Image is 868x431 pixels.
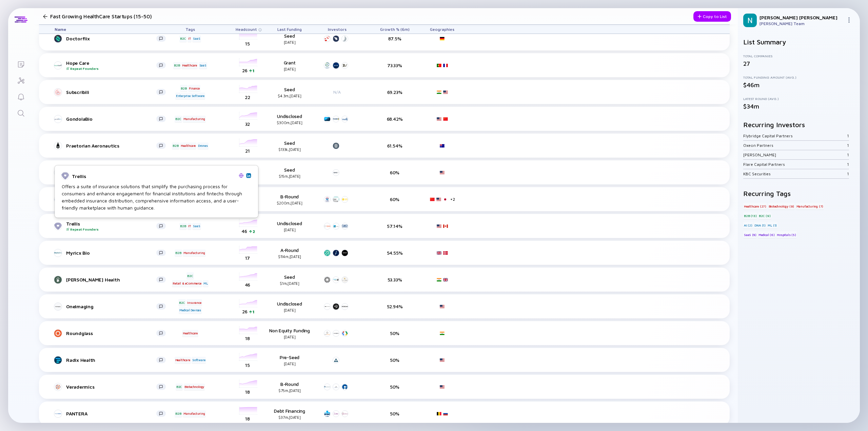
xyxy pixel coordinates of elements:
[268,113,312,125] div: Undisclosed
[55,276,171,284] a: [PERSON_NAME] Health
[436,198,441,201] img: United States Flag
[743,143,847,148] div: Oxeon Partners
[55,221,171,231] a: TrellisRepeat Founders
[427,25,457,34] div: Geographies
[268,67,312,71] div: [DATE]
[268,247,312,259] div: A-Round
[179,35,186,42] div: B2C
[268,274,312,286] div: Seed
[743,222,753,229] div: AI (2)
[373,384,417,390] div: 50%
[268,40,312,44] div: [DATE]
[173,62,180,69] div: B2B
[776,231,796,238] div: Hospitals (5)
[373,303,417,309] div: 52.94%
[197,142,209,149] div: Drones
[50,13,152,19] h1: Fast Growing HealthCare Startups (15-50)
[743,81,854,89] div: $46m
[743,190,854,197] h2: Recurring Tags
[55,356,171,364] a: Radix Health
[192,357,206,364] div: Software
[66,143,156,149] div: Praetorian Aeronautics
[268,86,312,98] div: Seed
[439,305,445,308] img: United States Flag
[268,361,312,366] div: [DATE]
[436,91,442,94] img: India Flag
[430,198,435,201] img: China Flag
[66,277,156,282] div: [PERSON_NAME] Health
[55,383,171,391] a: Veradermics
[180,85,187,92] div: B2B
[268,33,312,44] div: Seed
[66,411,156,416] div: PANTERA
[175,116,182,122] div: B2C
[436,278,442,281] img: India Flag
[192,35,201,42] div: SaaS
[268,147,312,152] div: $133k, [DATE]
[66,36,156,41] div: Doctorflix
[268,254,312,259] div: $114m, [DATE]
[743,212,757,219] div: B2B (13)
[188,35,192,42] div: IT
[743,162,847,167] div: Flare Capital Partners
[66,303,156,309] div: OneImaging
[66,66,156,71] div: Repeat Founders
[62,183,251,211] div: Offers a suite of insurance solutions that simplify the purchasing process for consumers and enha...
[8,56,34,72] a: Lists
[847,171,849,176] div: 1
[268,94,312,98] div: $4.3m, [DATE]
[171,25,209,34] div: Tags
[268,228,312,232] div: [DATE]
[268,381,312,393] div: B-Round
[175,93,205,99] div: Enterprise Software
[373,411,417,416] div: 50%
[66,384,156,390] div: Veradermics
[268,328,312,339] div: Non Equity Funding
[268,60,312,71] div: Grant
[183,250,205,256] div: Manufacturing
[443,251,448,255] img: Denmark Flag
[178,299,185,306] div: B2C
[268,167,312,178] div: Seed
[182,330,198,337] div: Healthcare
[268,174,312,178] div: $15m, [DATE]
[847,162,849,167] div: 1
[373,357,417,363] div: 50%
[373,250,417,256] div: 54.55%
[175,250,182,256] div: B2B
[373,196,417,202] div: 60%
[184,384,205,390] div: Biotechnology
[268,335,312,339] div: [DATE]
[743,38,854,46] h2: List Summary
[179,307,202,314] div: Medical Devices
[443,412,448,415] img: Russia Flag
[175,410,182,417] div: B2B
[846,17,852,23] img: Menu
[380,27,410,32] span: Growth % (6m)
[767,222,777,229] div: ML (1)
[72,173,236,179] div: Trellis
[743,97,854,101] div: Latest Round (Avg.)
[322,90,352,95] div: N/A
[743,103,854,110] div: $34m
[239,173,243,178] img: Trellis Website
[268,201,312,205] div: $200m, [DATE]
[55,88,171,96] a: Subscribili
[322,25,352,34] div: Investors
[181,62,198,69] div: Healthcare
[66,227,156,231] div: Repeat Founders
[743,75,854,79] div: Total Funding Amount (Avg.)
[439,358,445,362] img: United States Flag
[743,231,757,238] div: SaaS (8)
[175,357,191,364] div: Healthcare
[55,410,171,418] a: PANTERA
[373,223,417,229] div: 57.14%
[179,223,186,230] div: B2B
[268,301,312,312] div: Undisclosed
[439,171,445,174] img: United States Flag
[236,27,257,32] span: Headcount
[66,116,156,122] div: GondolaBio
[436,251,442,255] img: United Kingdom Flag
[743,121,854,129] h2: Recurring Investors
[436,412,442,415] img: Belgium Flag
